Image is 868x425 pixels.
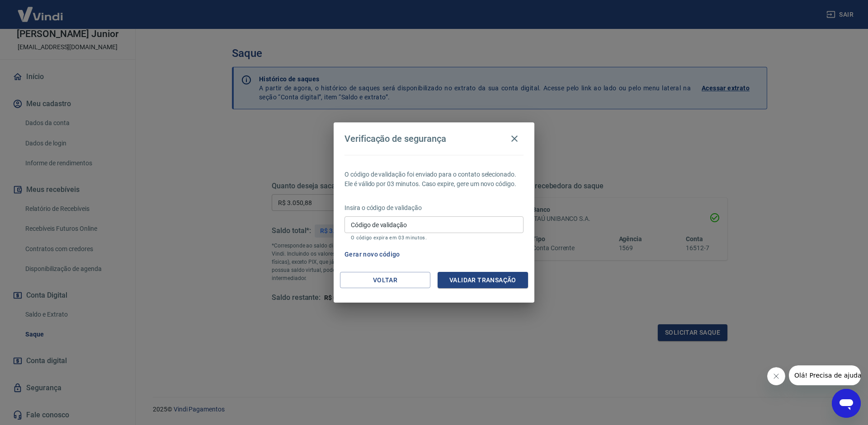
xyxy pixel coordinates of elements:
span: Olá! Precisa de ajuda? [5,6,76,14]
p: O código de validação foi enviado para o contato selecionado. Ele é válido por 03 minutos. Caso e... [344,170,524,189]
h4: Verificação de segurança [344,133,446,144]
iframe: Mensagem da empresa [789,365,861,385]
iframe: Fechar mensagem [767,367,785,385]
button: Validar transação [438,272,528,289]
button: Gerar novo código [341,246,404,263]
iframe: Botão para abrir a janela de mensagens [832,389,861,418]
p: Insira o código de validação [344,203,524,213]
p: O código expira em 03 minutos. [351,235,517,241]
button: Voltar [340,272,430,289]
